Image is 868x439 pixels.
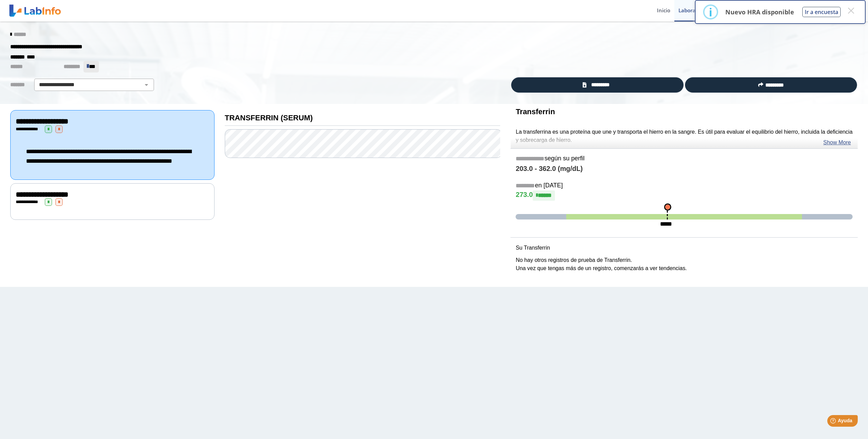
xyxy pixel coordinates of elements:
[516,155,853,163] h5: según su perfil
[823,138,851,147] a: Show More
[516,182,853,190] h5: en [DATE]
[516,107,555,116] b: Transferrin
[709,6,712,18] div: i
[516,244,853,252] p: Su Transferrin
[516,165,853,173] h4: 203.0 - 362.0 (mg/dL)
[225,114,313,122] b: TRANSFERRIN (SERUM)
[725,8,794,16] p: Nuevo HRA disponible
[802,7,841,17] button: Ir a encuesta
[807,412,860,431] iframe: Help widget launcher
[516,256,853,272] p: No hay otros registros de prueba de Transferrin. Una vez que tengas más de un registro, comenzará...
[845,4,857,17] button: Close this dialog
[516,128,853,144] p: La transferrina es una proteína que une y transporta el hierro en la sangre. Es útil para evaluar...
[516,190,853,201] h4: 273.0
